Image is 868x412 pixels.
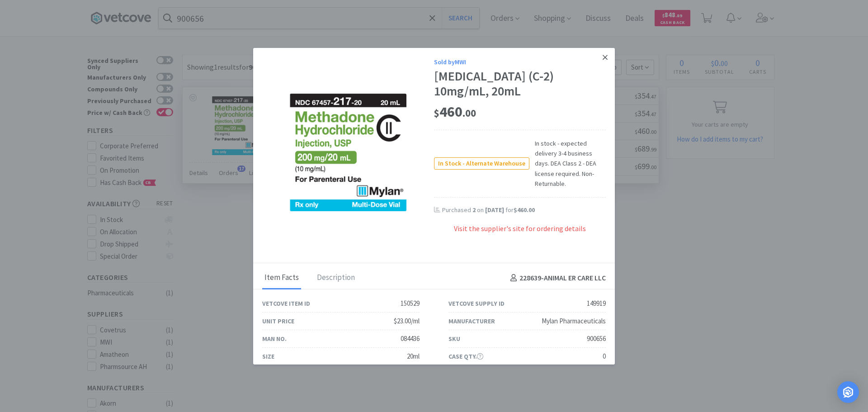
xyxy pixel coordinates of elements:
[587,298,606,309] div: 149919
[448,334,460,344] div: SKU
[434,107,439,119] span: $
[262,298,310,308] div: Vetcove Item ID
[434,158,529,169] span: In Stock - Alternate Warehouse
[514,206,535,214] span: $460.00
[507,272,606,284] h4: 228639 - ANIMAL ER CARE LLC
[434,223,606,244] div: Visit the supplier's site for ordering details
[262,334,287,344] div: Man No.
[542,316,606,327] div: Mylan Pharmaceuticals
[434,57,606,67] div: Sold by MWI
[315,267,357,289] div: Description
[472,206,476,214] span: 2
[448,316,495,326] div: Manufacturer
[448,351,483,361] div: Case Qty.
[837,381,859,403] div: Open Intercom Messenger
[407,351,420,362] div: 20ml
[485,206,504,214] span: [DATE]
[401,298,420,309] div: 150529
[587,333,606,344] div: 900656
[434,103,476,121] span: 460
[290,94,406,211] img: de93df49160d49119d291c66ed1db82f_149919.png
[401,333,420,344] div: 084436
[262,267,301,289] div: Item Facts
[442,206,606,215] div: Purchased on for
[434,69,606,99] div: [MEDICAL_DATA] (C-2) 10mg/mL, 20mL
[462,107,476,119] span: . 00
[394,316,420,327] div: $23.00/ml
[262,316,294,326] div: Unit Price
[603,351,606,362] div: 0
[529,138,606,189] span: In stock - expected delivery 3-4 business days. DEA Class 2 - DEA license required. Non-Returnable.
[262,351,274,361] div: Size
[448,298,505,308] div: Vetcove Supply ID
